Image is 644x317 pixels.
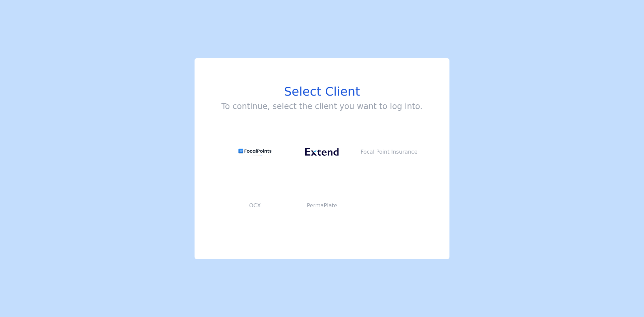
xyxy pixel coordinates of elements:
[356,125,423,179] button: Focal Point Insurance
[288,202,356,210] p: PermaPlate
[221,85,422,98] h1: Select Client
[221,202,288,210] p: OCX
[221,101,422,112] h3: To continue, select the client you want to log into.
[356,148,423,156] p: Focal Point Insurance
[288,179,356,232] button: PermaPlate
[221,179,288,232] button: OCX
